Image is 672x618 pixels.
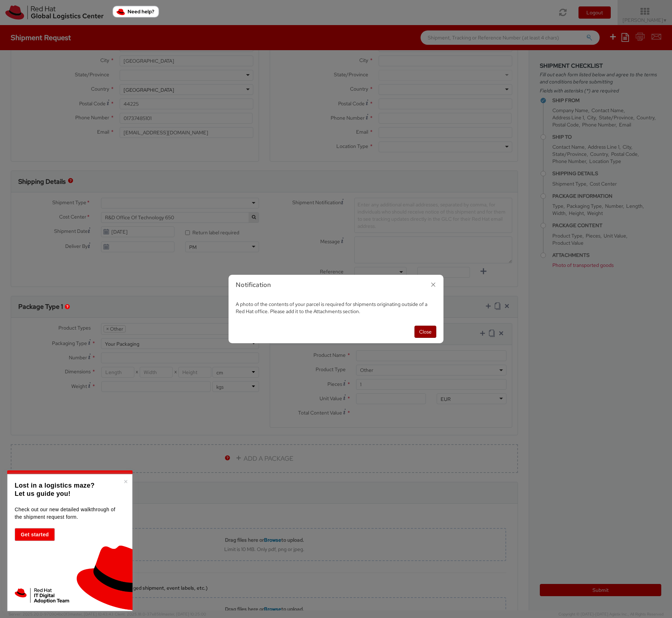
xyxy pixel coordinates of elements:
[15,482,95,489] strong: Lost in a logistics maze?
[236,280,436,289] h3: Notification
[236,301,427,315] span: A photo of the contents of your parcel is required for shipments originating outside of a Red Hat...
[112,6,159,18] button: Need help?
[124,478,128,485] button: Close
[15,528,55,541] button: Get started
[414,326,436,338] button: Close
[15,490,71,497] strong: Let us guide you!
[15,506,123,521] p: Check out our new detailed walkthrough of the shipment request form.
